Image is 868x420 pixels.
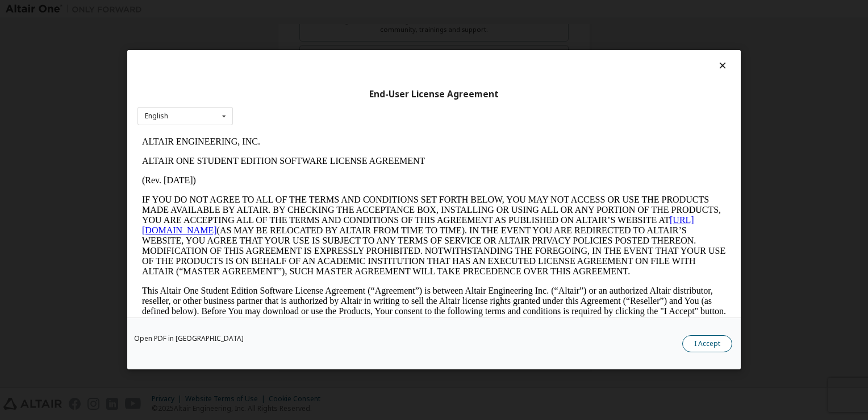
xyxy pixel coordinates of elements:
[5,83,557,103] a: [URL][DOMAIN_NAME]
[137,89,731,100] div: End-User License Agreement
[5,5,589,15] p: ALTAIR ENGINEERING, INC.
[134,336,244,343] a: Open PDF in [GEOGRAPHIC_DATA]
[5,154,589,195] p: This Altair One Student Edition Software License Agreement (“Agreement”) is between Altair Engine...
[5,24,589,34] p: ALTAIR ONE STUDENT EDITION SOFTWARE LICENSE AGREEMENT
[145,113,168,120] div: English
[5,43,589,53] p: (Rev. [DATE])
[5,63,589,145] p: IF YOU DO NOT AGREE TO ALL OF THE TERMS AND CONDITIONS SET FORTH BELOW, YOU MAY NOT ACCESS OR USE...
[682,336,732,353] button: I Accept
